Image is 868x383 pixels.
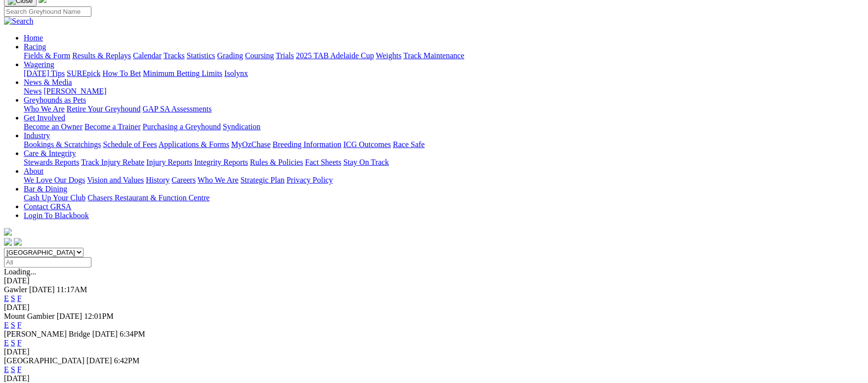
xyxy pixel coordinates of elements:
a: Grading [217,51,243,60]
span: [PERSON_NAME] Bridge [4,330,90,338]
a: [DATE] Tips [24,69,65,77]
a: Minimum Betting Limits [143,69,222,77]
a: Purchasing a Greyhound [143,122,221,131]
a: E [4,321,9,329]
a: News [24,87,41,95]
a: Weights [376,51,402,60]
a: Careers [171,176,196,184]
span: 11:17AM [57,285,87,294]
a: S [11,294,15,303]
span: 12:01PM [84,312,114,320]
a: Applications & Forms [159,140,229,149]
img: Search [4,17,34,26]
div: Wagering [24,69,864,78]
a: About [24,167,43,175]
span: [DATE] [57,312,83,320]
img: facebook.svg [4,238,12,246]
a: Wagering [24,60,54,69]
a: Breeding Information [273,140,341,149]
a: Rules & Policies [250,158,303,166]
div: Greyhounds as Pets [24,105,864,114]
img: twitter.svg [14,238,22,246]
a: F [17,365,22,374]
a: Injury Reports [146,158,192,166]
a: We Love Our Dogs [24,176,85,184]
a: Greyhounds as Pets [24,96,86,104]
a: Privacy Policy [287,176,333,184]
a: Coursing [245,51,274,60]
a: 2025 TAB Adelaide Cup [296,51,374,60]
a: Isolynx [224,69,248,77]
a: Strategic Plan [241,176,285,184]
a: Contact GRSA [24,202,71,211]
a: Vision and Values [87,176,144,184]
a: Race Safe [393,140,424,149]
a: Syndication [223,122,260,131]
a: Statistics [187,51,215,60]
a: [PERSON_NAME] [43,87,106,95]
a: Racing [24,42,46,51]
a: Get Involved [24,114,65,122]
a: SUREpick [67,69,100,77]
a: How To Bet [103,69,141,77]
span: 6:42PM [114,356,140,365]
div: Bar & Dining [24,193,864,202]
a: Cash Up Your Club [24,193,85,202]
span: [DATE] [86,356,112,365]
a: E [4,365,9,374]
a: Fields & Form [24,51,70,60]
a: News & Media [24,78,72,86]
a: Who We Are [24,105,65,113]
div: Racing [24,51,864,60]
a: Track Injury Rebate [81,158,144,166]
a: Chasers Restaurant & Function Centre [87,193,209,202]
div: Care & Integrity [24,158,864,167]
a: Who We Are [198,176,239,184]
a: Results & Replays [72,51,131,60]
a: Login To Blackbook [24,211,89,220]
div: News & Media [24,87,864,96]
span: [DATE] [29,285,55,294]
a: Fact Sheets [305,158,341,166]
div: Get Involved [24,122,864,131]
a: Stay On Track [343,158,389,166]
span: Mount Gambier [4,312,55,320]
a: Tracks [164,51,185,60]
span: Loading... [4,268,36,276]
a: Care & Integrity [24,149,76,157]
div: [DATE] [4,347,864,356]
a: Become a Trainer [84,122,141,131]
a: Bar & Dining [24,185,67,193]
span: Gawler [4,285,27,294]
a: F [17,339,22,347]
a: S [11,339,15,347]
span: 6:34PM [120,330,145,338]
input: Select date [4,257,91,268]
a: Stewards Reports [24,158,79,166]
div: About [24,176,864,185]
a: S [11,365,15,374]
a: Bookings & Scratchings [24,140,101,149]
a: ICG Outcomes [343,140,391,149]
span: [GEOGRAPHIC_DATA] [4,356,84,365]
span: [DATE] [92,330,118,338]
a: Schedule of Fees [103,140,157,149]
a: S [11,321,15,329]
a: F [17,321,22,329]
a: Trials [276,51,294,60]
a: E [4,294,9,303]
a: Home [24,34,43,42]
a: Track Maintenance [404,51,464,60]
div: [DATE] [4,276,864,285]
a: Retire Your Greyhound [67,105,141,113]
a: F [17,294,22,303]
a: GAP SA Assessments [143,105,212,113]
a: History [146,176,169,184]
a: Integrity Reports [194,158,248,166]
input: Search [4,6,91,17]
div: Industry [24,140,864,149]
a: Calendar [133,51,162,60]
a: Industry [24,131,50,140]
img: logo-grsa-white.png [4,228,12,236]
div: [DATE] [4,303,864,312]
